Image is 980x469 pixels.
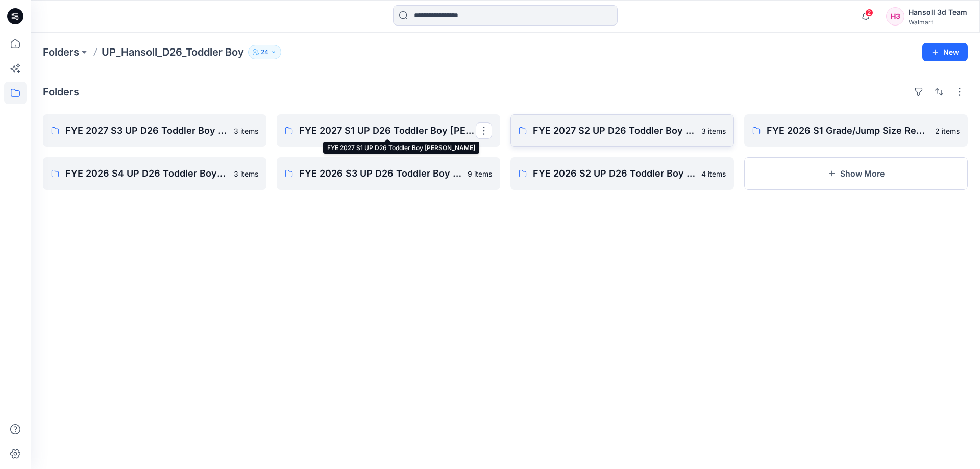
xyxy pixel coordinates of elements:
[43,45,79,59] a: Folders
[234,126,258,136] p: 3 items
[767,124,929,138] p: FYE 2026 S1 Grade/Jump Size Review
[701,126,726,136] p: 3 items
[65,124,228,138] p: FYE 2027 S3 UP D26 Toddler Boy Hansoll
[510,114,734,147] a: FYE 2027 S2 UP D26 Toddler Boy [PERSON_NAME]3 items
[43,86,79,98] h4: Folders
[744,114,968,147] a: FYE 2026 S1 Grade/Jump Size Review2 items
[533,124,695,138] p: FYE 2027 S2 UP D26 Toddler Boy [PERSON_NAME]
[744,157,968,190] button: Show More
[277,114,500,147] a: FYE 2027 S1 UP D26 Toddler Boy [PERSON_NAME]
[701,168,726,179] p: 4 items
[65,166,228,181] p: FYE 2026 S4 UP D26 Toddler Boy - Hansoll
[909,6,967,18] div: Hansoll 3d Team
[533,166,695,181] p: FYE 2026 S2 UP D26 Toddler Boy - Hansoll
[277,157,500,190] a: FYE 2026 S3 UP D26 Toddler Boy - Hansoll9 items
[886,7,904,26] div: H3
[43,157,266,190] a: FYE 2026 S4 UP D26 Toddler Boy - Hansoll3 items
[909,18,967,26] div: Walmart
[43,114,266,147] a: FYE 2027 S3 UP D26 Toddler Boy Hansoll3 items
[299,166,461,181] p: FYE 2026 S3 UP D26 Toddler Boy - Hansoll
[922,43,968,61] button: New
[102,45,244,59] p: UP_Hansoll_D26_Toddler Boy
[299,124,476,138] p: FYE 2027 S1 UP D26 Toddler Boy [PERSON_NAME]
[510,157,734,190] a: FYE 2026 S2 UP D26 Toddler Boy - Hansoll4 items
[261,46,268,58] p: 24
[865,9,873,17] span: 2
[935,126,960,136] p: 2 items
[468,168,492,179] p: 9 items
[248,45,281,59] button: 24
[234,168,258,179] p: 3 items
